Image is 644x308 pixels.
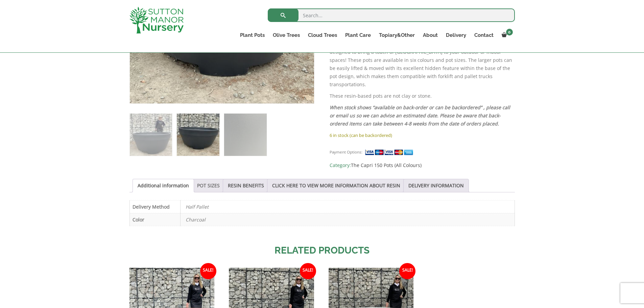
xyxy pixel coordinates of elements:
[442,30,470,40] a: Delivery
[399,263,415,279] span: Sale!
[330,161,515,169] span: Category:
[186,200,509,213] p: Half Pallet
[200,263,216,279] span: Sale!
[498,30,515,40] a: 0
[351,162,422,168] a: The Capri 150 Pots (All Colours)
[365,149,415,156] img: payment supported
[330,40,515,89] p: The Capri range offers a unique and contemporary style which has been designed to bring a touch o...
[129,7,184,33] img: logo
[330,104,510,127] em: When stock shows “available on back-order or can be backordered” , please call or email us so we ...
[269,30,304,40] a: Olive Trees
[375,30,419,40] a: Topiary&Other
[506,29,513,35] span: 0
[304,30,341,40] a: Cloud Trees
[129,213,180,226] th: Color
[129,243,515,258] h2: Related products
[129,200,515,226] table: Product Details
[186,213,509,226] p: Charcoal
[197,179,220,192] a: POT SIZES
[268,8,515,22] input: Search...
[419,30,442,40] a: About
[228,179,264,192] a: RESIN BENEFITS
[408,179,464,192] a: DELIVERY INFORMATION
[129,200,180,213] th: Delivery Method
[470,30,498,40] a: Contact
[300,263,316,279] span: Sale!
[272,179,400,192] a: CLICK HERE TO VIEW MORE INFORMATION ABOUT RESIN
[330,92,515,100] p: These resin-based pots are not clay or stone.
[138,179,189,192] a: Additional information
[330,149,362,155] small: Payment Options:
[236,30,269,40] a: Plant Pots
[130,114,172,156] img: The Capri Pot 150 Colour Charcoal
[177,114,219,156] img: The Capri Pot 150 Colour Charcoal - Image 2
[330,131,515,139] p: 6 in stock (can be backordered)
[224,114,266,156] img: The Capri Pot 150 Colour Charcoal - Image 3
[341,30,375,40] a: Plant Care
